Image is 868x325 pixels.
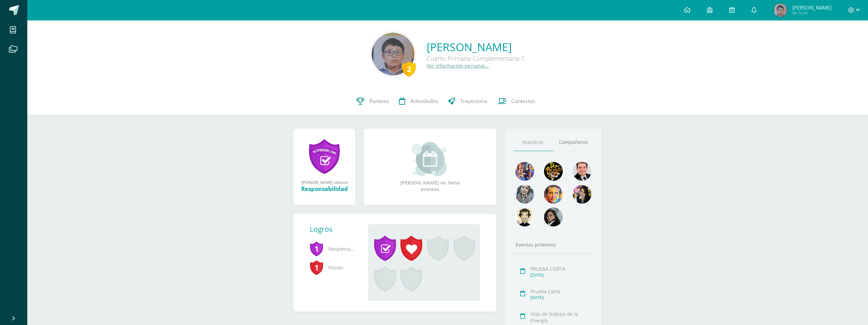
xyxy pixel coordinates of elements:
span: Trayectoria [460,98,487,105]
div: [DATE] [530,272,591,278]
div: [DATE] [530,295,591,300]
div: 2 [402,61,416,77]
a: Maestros [513,134,553,151]
span: Punteos [369,98,389,105]
a: Contactos [492,88,540,115]
div: Hoja de trabajo de la Energía [530,311,591,324]
img: 6dd7792c7e46e34e896b3f92f39c73ee.png [515,208,534,226]
img: 79570d67cb4e5015f1d97fde0ec62c05.png [573,162,591,181]
img: 88256b496371d55dc06d1c3f8a5004f4.png [515,162,534,181]
span: Pasión [310,258,357,277]
span: Mi Perfil [792,10,832,16]
div: Responsabilidad [300,185,349,193]
img: 657983025bc339f3e4dda0fefa4d5b83.png [774,3,787,17]
span: Contactos [511,98,535,105]
span: 1 [310,241,323,256]
a: Compañeros [553,134,593,151]
a: Trayectoria [443,88,492,115]
a: [PERSON_NAME] [427,40,525,54]
div: [PERSON_NAME] no tiene eventos [396,142,464,192]
img: 2f956a6dd2c7db1a1667ddb66e3307b6.png [544,185,563,204]
img: 6377130e5e35d8d0020f001f75faf696.png [544,208,563,226]
span: Actividades [410,98,438,105]
span: [PERSON_NAME] [792,4,832,11]
div: Cuarto Primaria Complementaria C [427,54,525,62]
span: 1 [310,260,323,275]
span: Responsabilidad [310,239,357,258]
img: 45bd7986b8947ad7e5894cbc9b781108.png [515,185,534,204]
div: PRUEBA CORTA [530,266,591,272]
a: Ver información personal... [427,62,489,69]
img: event_small.png [411,142,448,176]
a: Actividades [394,88,443,115]
div: Prueba Corta [530,288,591,295]
div: Eventos próximos [513,241,593,248]
img: 29fc2a48271e3f3676cb2cb292ff2552.png [544,162,563,181]
div: Logros [310,224,363,234]
img: 2a83020cc04ad2f4b011f66474d11350.png [372,33,414,75]
img: ddcb7e3f3dd5693f9a3e043a79a89297.png [573,185,591,204]
div: [PERSON_NAME] obtuvo [300,179,349,185]
a: Punteos [351,88,394,115]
